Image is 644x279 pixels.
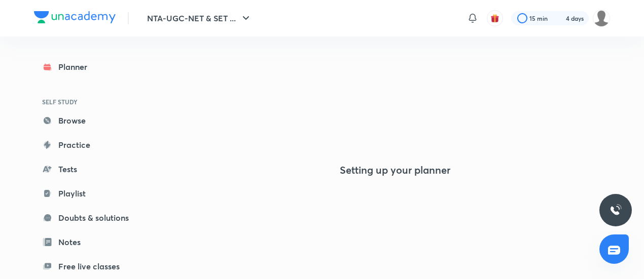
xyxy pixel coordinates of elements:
h4: Setting up your planner [340,164,450,176]
img: ttu [610,204,622,216]
img: streak [554,13,564,23]
img: avatar [490,14,499,23]
h6: SELF STUDY [34,93,152,110]
a: Browse [34,110,152,131]
button: avatar [487,10,503,26]
a: Planner [34,57,152,77]
button: NTA-UGC-NET & SET ... [141,8,258,28]
a: Playlist [34,183,152,204]
a: Notes [34,232,152,252]
a: Company Logo [34,11,116,26]
img: Company Logo [34,11,116,23]
a: Practice [34,135,152,155]
a: Doubts & solutions [34,208,152,228]
a: Free live classes [34,256,152,276]
img: Baani khurana [593,10,610,27]
a: Tests [34,159,152,179]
